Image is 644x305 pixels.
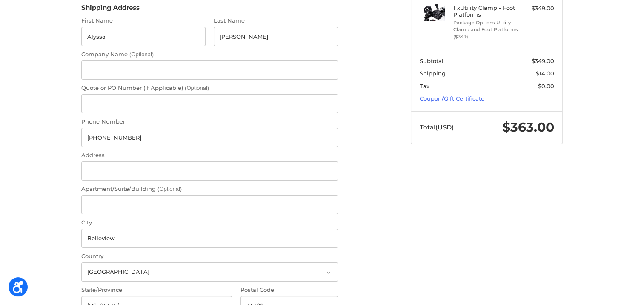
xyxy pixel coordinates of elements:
small: (Optional) [185,85,209,91]
legend: Shipping Address [81,3,140,17]
label: State/Province [81,286,232,294]
li: Package Options Utility Clamp and Foot Platforms ($349) [453,19,518,40]
label: Quote or PO Number (If Applicable) [81,84,338,92]
div: $349.00 [521,4,554,13]
span: Shipping [420,70,446,77]
label: Company Name [81,50,338,59]
label: Address [81,151,338,160]
span: Tax [420,83,429,89]
label: Apartment/Suite/Building [81,185,338,193]
small: (Optional) [157,186,182,192]
label: Country [81,252,338,261]
label: Last Name [214,17,338,25]
span: Subtotal [420,58,444,64]
small: (Optional) [129,51,154,58]
h4: 1 x Utility Clamp - Foot Platforms [453,4,518,18]
label: First Name [81,17,206,25]
span: Total (USD) [420,123,454,131]
span: $14.00 [536,70,554,77]
a: Coupon/Gift Certificate [420,95,484,102]
label: Phone Number [81,118,338,126]
span: $363.00 [502,119,554,135]
span: $0.00 [538,83,554,89]
span: $349.00 [532,58,554,64]
label: City [81,219,338,227]
label: Postal Code [240,286,338,294]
